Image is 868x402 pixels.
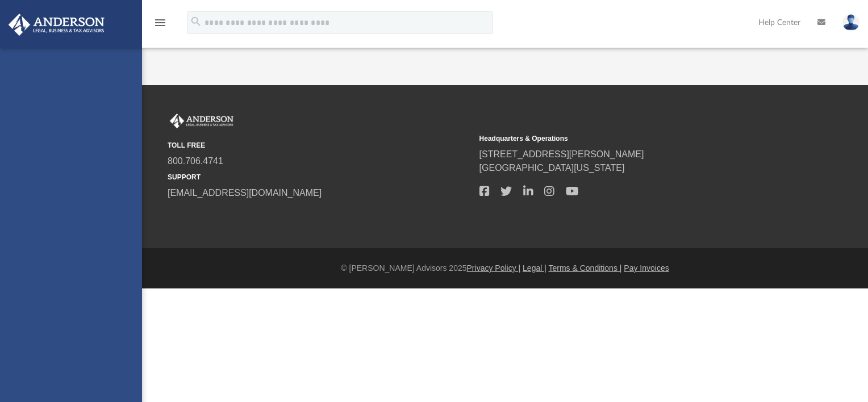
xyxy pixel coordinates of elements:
a: menu [153,22,167,30]
a: Pay Invoices [624,263,669,273]
small: Headquarters & Operations [479,133,783,144]
a: [EMAIL_ADDRESS][DOMAIN_NAME] [168,188,322,198]
i: search [190,15,202,28]
img: User Pic [842,14,859,31]
img: Anderson Advisors Platinum Portal [168,114,236,128]
img: Anderson Advisors Platinum Portal [5,14,108,36]
a: [STREET_ADDRESS][PERSON_NAME] [479,149,644,159]
a: Legal | [523,263,546,273]
div: © [PERSON_NAME] Advisors 2025 [142,262,868,274]
small: TOLL FREE [168,140,471,150]
a: [GEOGRAPHIC_DATA][US_STATE] [479,163,625,173]
i: menu [153,16,167,30]
a: Privacy Policy | [467,263,521,273]
small: SUPPORT [168,172,471,182]
a: Terms & Conditions | [549,263,622,273]
a: 800.706.4741 [168,156,223,166]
